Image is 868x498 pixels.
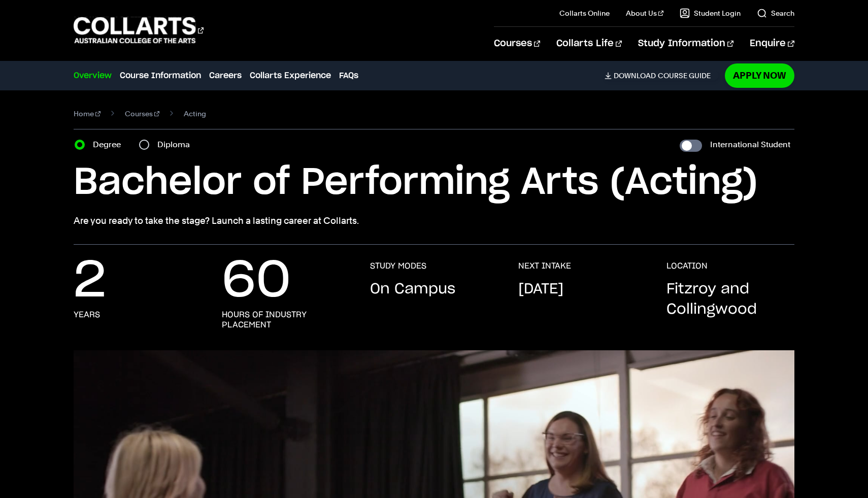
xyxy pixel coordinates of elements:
h3: STUDY MODES [370,261,426,271]
label: Degree [93,138,127,152]
a: FAQs [339,70,358,82]
label: Diploma [157,138,196,152]
a: Home [74,107,101,121]
a: Overview [74,70,112,82]
p: 2 [74,261,106,302]
a: Apply Now [725,63,794,87]
a: Search [757,8,794,18]
a: About Us [626,8,663,18]
a: Courses [125,107,159,121]
a: Courses [494,27,540,60]
span: Download [614,71,656,80]
p: [DATE] [518,279,563,300]
p: Fitzroy and Collingwood [666,279,794,320]
a: Collarts Life [556,27,622,60]
h3: years [74,310,100,320]
label: International Student [710,138,790,152]
a: Careers [209,70,242,82]
div: Go to homepage [74,16,204,45]
a: Study Information [638,27,733,60]
a: Collarts Experience [250,70,331,82]
p: On Campus [370,279,455,300]
a: Course Information [120,70,201,82]
a: Student Login [680,8,741,18]
h3: NEXT INTAKE [518,261,571,271]
a: Collarts Online [559,8,610,18]
h3: hours of industry placement [222,310,350,330]
a: Enquire [750,27,794,60]
p: 60 [222,261,291,302]
a: DownloadCourse Guide [605,71,719,80]
h1: Bachelor of Performing Arts (Acting) [74,160,794,206]
span: Acting [184,107,206,121]
p: Are you ready to take the stage? Launch a lasting career at Collarts. [74,214,794,228]
h3: LOCATION [666,261,708,271]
